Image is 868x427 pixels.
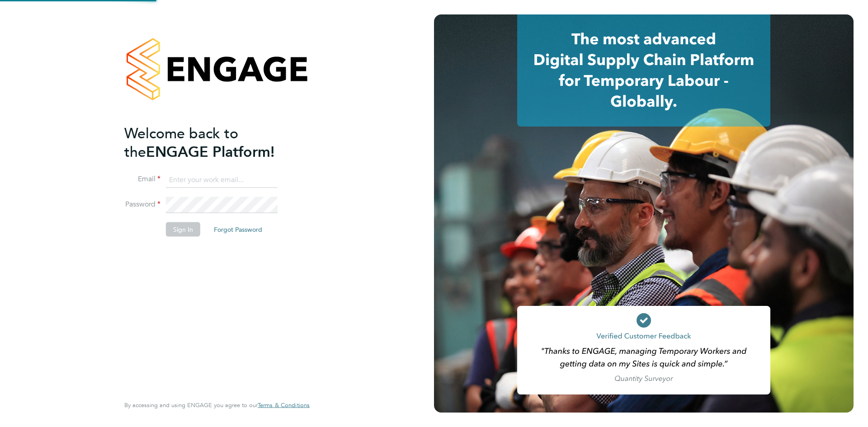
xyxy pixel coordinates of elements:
span: Welcome back to the [124,124,238,160]
label: Password [124,200,160,209]
span: By accessing and using ENGAGE you agree to our [124,401,310,409]
a: Terms & Conditions [258,402,310,409]
input: Enter your work email... [166,172,278,188]
button: Forgot Password [207,222,269,237]
button: Sign In [166,222,200,237]
h2: ENGAGE Platform! [124,124,301,161]
span: Terms & Conditions [258,401,310,409]
label: Email [124,174,160,184]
